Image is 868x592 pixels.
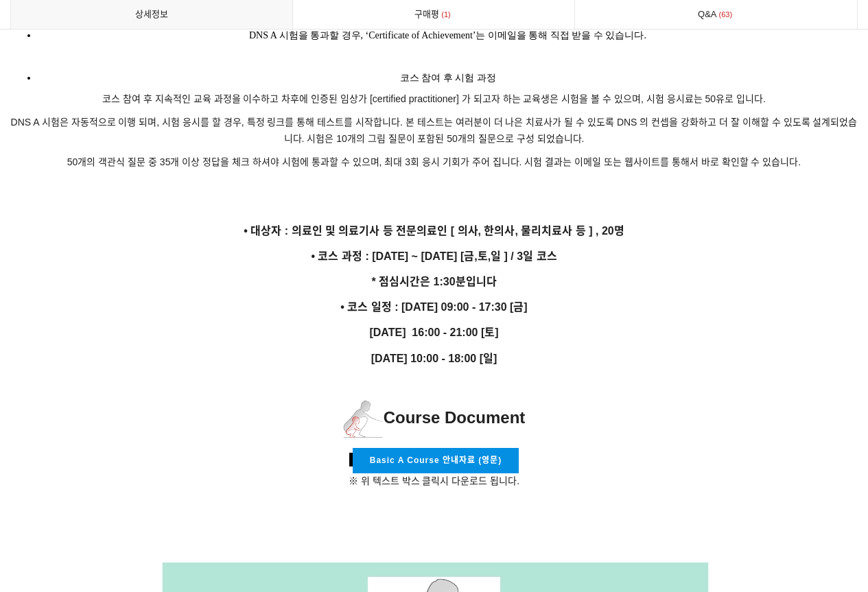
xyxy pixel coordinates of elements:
a: Basic A Course 안내자료 (영문) [353,448,519,473]
strong: [DATE] 10:00 - 18:00 [일] [371,353,497,364]
strong: • 코스 과정 : [DATE] ~ [DATE] [금,토,일 ] / 3일 코스 [311,250,556,262]
span: Basic A Course 안내자료 (영문) [370,455,502,465]
span: DNS A 시험은 자동적으로 이행 되며, 시험 응시를 할 경우, 특정 링크를 통해 테스트를 시작합니다. 본 테스트는 여러분이 더 나은 치료사가 될 수 있도록 DNS 의 컨셉을... [11,117,858,144]
span: Course Document [343,408,526,427]
span: 코스 참여 후 지속적인 교육 과정을 이수하고 차후에 인증된 임상가 [certified practitioner] 가 되고자 하는 교육생은 시험을 볼 수 있으며, 시험 응시료는 ... [102,93,766,104]
span: DNS A 시험을 통과할 경우, ‘Certificate of Achievement’는 이메일을 통해 직접 받을 수 있습니다. [249,30,646,40]
span: ※ 위 텍스트 박스 클릭시 다운로드 됩니다. [349,475,519,486]
span: 코스 참여 후 시험 과정 [400,73,496,83]
span: 1 [439,8,453,22]
strong: • 대상자 : 의료인 및 의료기사 등 전문의료인 [ 의사, 한의사, 물리치료사 등 ] , 20명 [244,225,624,237]
strong: • 코스 일정 : [DATE] 09:00 - 17:30 [금] [340,301,527,313]
span: 63 [717,8,735,22]
strong: * 점심시간은 1:30분입니다 [371,276,496,287]
span: 50개의 객관식 질문 중 35개 이상 정답을 체크 하셔야 시험에 통과할 수 있으며, 최대 3회 응시 기회가 주어 집니다. 시험 결과는 이메일 또는 웹사이트를 통해서 바로 확인... [67,156,801,167]
strong: [DATE] 16:00 - 21:00 [토] [369,327,498,338]
img: 1597e3e65a0d2.png [343,400,384,438]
